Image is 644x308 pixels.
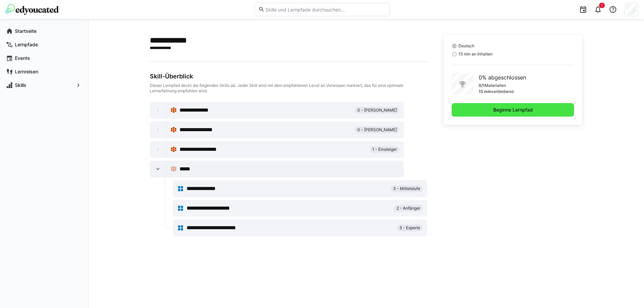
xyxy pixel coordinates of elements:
[357,127,397,133] span: 0 - [PERSON_NAME]
[397,206,420,211] span: 2 - Anfänger
[458,43,474,49] span: Deutsch
[491,89,514,94] p: verbleibend
[479,83,485,88] p: 0/1
[492,106,534,113] span: Beginne Lernpfad
[452,103,574,117] button: Beginne Lernpfad
[357,108,397,113] span: 0 - [PERSON_NAME]
[601,3,603,7] span: 1
[150,83,427,94] div: Dieser Lernpfad deckt die folgenden Skills ab. Jeder Skill wird mit dem empfohlenen Level an Vorw...
[372,147,397,152] span: 1 - Einsteiger
[479,89,491,94] p: 15 min
[265,6,386,13] input: Skills und Lernpfade durchsuchen…
[458,51,493,57] span: 15 min an Inhalten
[479,73,526,81] p: 0% abgeschlossen
[393,186,420,191] span: 3 - Mittelstufe
[485,83,506,88] p: Materialien
[400,225,420,231] span: 5 - Experte
[150,73,427,80] div: Skill-Überblick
